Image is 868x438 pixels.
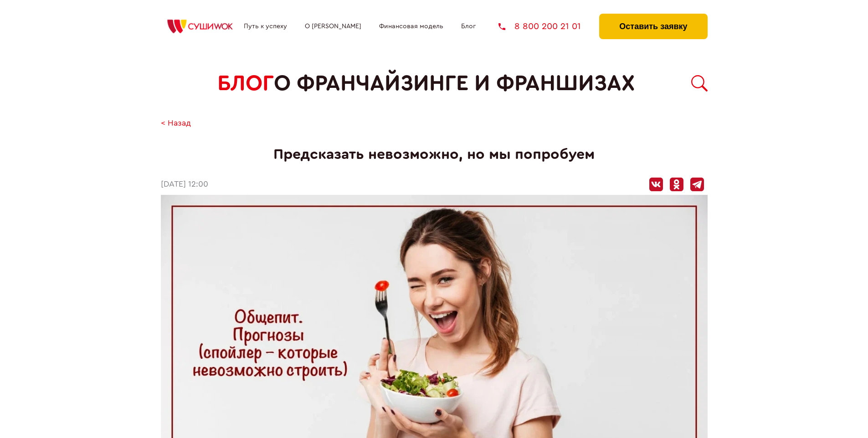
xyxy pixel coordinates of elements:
[161,180,208,189] time: [DATE] 12:00
[461,23,476,30] a: Блог
[599,14,707,39] button: Оставить заявку
[274,71,635,96] span: о франчайзинге и франшизах
[161,119,191,128] a: < Назад
[244,23,287,30] a: Путь к успеху
[498,22,581,31] a: 8 800 200 21 01
[161,146,708,163] h1: Предсказать невозможно, но мы попробуем
[217,71,274,96] span: БЛОГ
[379,23,443,30] a: Финансовая модель
[514,22,581,31] span: 8 800 200 21 01
[305,23,361,30] a: О [PERSON_NAME]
